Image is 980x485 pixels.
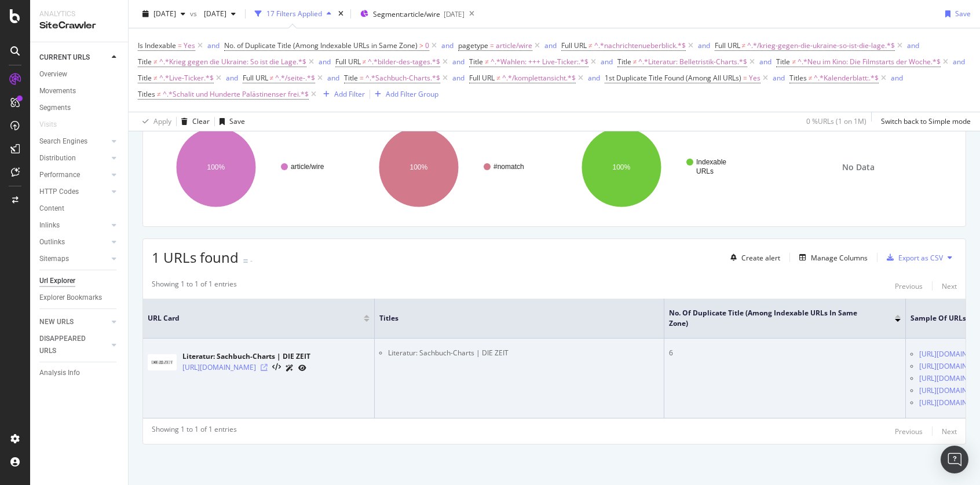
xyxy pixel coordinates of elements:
div: and [544,41,557,50]
div: Analysis Info [39,367,80,379]
span: ^.*Wahlen: +++ Live-Ticker:.*$ [491,54,588,70]
a: Analysis Info [39,367,120,379]
button: and [544,40,557,51]
div: Performance [39,169,80,181]
a: Content [39,203,120,215]
a: Explorer Bookmarks [39,292,120,304]
div: Sitemaps [39,253,69,265]
div: Apply [153,116,171,126]
span: ^.*Sachbuch-Charts.*$ [365,70,440,86]
span: No. of Duplicate Title (Among Indexable URLs in Same Zone) [224,41,418,50]
div: Create alert [741,253,780,263]
a: NEW URLS [39,316,108,328]
a: AI Url Details [286,362,294,374]
div: Manage Columns [811,253,868,263]
div: Previous [895,281,923,291]
button: Add Filter [319,87,365,101]
div: and [773,73,785,83]
span: ^.*Kalenderblatt:.*$ [814,70,879,86]
button: Save [941,5,971,23]
span: Full URL [469,73,495,83]
div: Switch back to Simple mode [881,116,971,126]
span: ≠ [809,73,813,83]
div: Open Intercom Messenger [941,446,968,473]
span: Title [138,57,152,67]
div: Showing 1 to 1 of 1 entries [152,279,237,293]
button: Segment:article/wire[DATE] [356,5,465,23]
button: and [759,56,771,67]
div: and [327,73,339,83]
span: ≠ [153,57,158,67]
button: and [226,72,238,83]
button: and [441,40,454,51]
div: A chart. [152,117,346,218]
a: Distribution [39,152,108,164]
button: and [327,72,339,83]
div: Overview [39,68,67,80]
div: NEW URLS [39,316,74,328]
div: A chart. [557,117,752,218]
span: ^.*Neu im Kino: Die Filmstarts der Woche.*$ [798,54,941,70]
div: Clear [192,116,210,126]
div: CURRENT URLS [39,52,90,64]
a: Visit Online Page [261,364,268,371]
span: 2025 Jan. 22nd [199,9,226,19]
span: = [490,41,494,50]
button: and [953,56,965,67]
a: Movements [39,85,120,97]
button: and [891,72,903,83]
span: = [360,73,364,83]
div: Next [942,427,957,436]
div: Segments [39,102,71,114]
text: URLs [696,167,714,175]
div: and [953,57,965,67]
text: 100% [613,163,631,171]
div: Search Engines [39,135,87,148]
text: 100% [207,163,225,171]
span: 0 [425,38,429,54]
div: A chart. [354,117,549,218]
span: Full URL [715,41,740,50]
button: and [773,72,785,83]
span: ≠ [496,73,500,83]
button: and [452,72,465,83]
span: ≠ [363,57,367,67]
span: pagetype [458,41,488,50]
div: and [319,57,331,67]
span: ≠ [157,89,161,99]
span: URL Card [148,313,361,324]
img: Equal [243,259,248,263]
div: SiteCrawler [39,19,119,32]
button: and [452,56,465,67]
button: and [698,40,710,51]
button: 17 Filters Applied [250,5,336,23]
div: Add Filter [334,89,365,99]
a: Search Engines [39,135,108,148]
button: and [907,40,919,51]
div: Add Filter Group [386,89,438,99]
span: ≠ [153,73,158,83]
span: 1st Duplicate Title Found (Among All URLs) [605,73,741,83]
text: Indexable [696,158,726,166]
span: 1 URLs found [152,248,239,267]
span: ^.*nachrichtenueberblick.*$ [594,38,686,54]
div: and [207,41,220,50]
span: 2025 Aug. 5th [153,9,176,19]
div: Distribution [39,152,76,164]
div: and [452,73,465,83]
a: Overview [39,68,120,80]
text: 100% [410,163,428,171]
span: ^.*Krieg gegen die Ukraine: So ist die Lage.*$ [159,54,306,70]
div: and [698,41,710,50]
div: Explorer Bookmarks [39,292,102,304]
a: CURRENT URLS [39,52,108,64]
div: and [907,41,919,50]
div: Next [942,281,957,291]
div: and [891,73,903,83]
span: > [419,41,423,50]
div: and [601,57,613,67]
button: Export as CSV [882,248,943,267]
button: and [319,56,331,67]
div: Literatur: Sachbuch-Charts | DIE ZEIT [182,351,310,362]
text: article/wire [291,163,324,171]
